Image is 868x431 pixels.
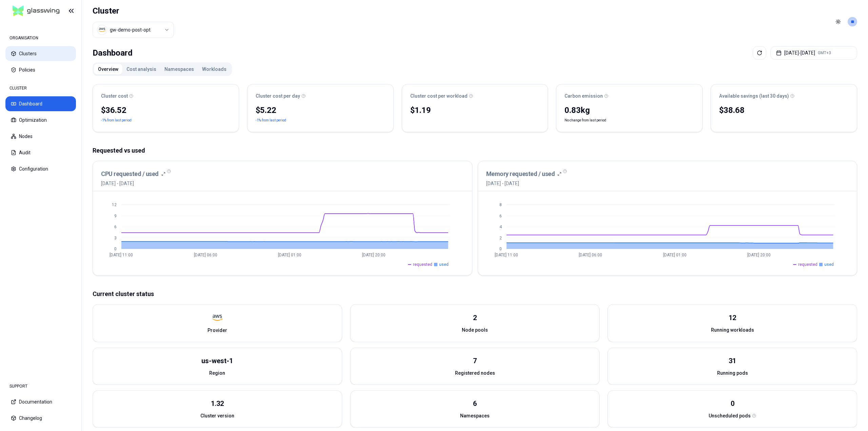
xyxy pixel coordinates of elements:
[101,180,165,187] span: [DATE] - [DATE]
[729,313,736,322] div: 12
[473,313,477,322] div: 2
[5,394,76,409] button: Documentation
[747,253,770,257] tspan: [DATE] 20:00
[278,253,301,257] tspan: [DATE] 01:00
[473,356,477,366] div: 7
[499,202,501,207] tspan: 8
[410,105,540,116] div: $1.19
[770,46,857,60] button: [DATE]-[DATE]GMT+3
[719,105,849,116] div: $38.68
[5,113,76,128] button: Optimization
[114,236,117,240] tspan: 3
[99,26,105,33] img: aws
[10,3,62,19] img: GlassWing
[5,81,76,95] div: CLUSTER
[731,399,734,408] div: 0
[101,105,231,116] div: $36.52
[473,399,477,408] div: 6
[201,356,233,366] div: us-west-1
[211,399,224,408] div: 1.32
[663,253,686,257] tspan: [DATE] 01:00
[122,64,160,75] button: Cost analysis
[93,289,857,299] p: Current cluster status
[256,117,286,124] p: -1% from last period
[486,180,562,187] span: [DATE] - [DATE]
[5,46,76,61] button: Clusters
[460,412,490,419] span: Namespaces
[114,247,117,251] tspan: 0
[711,327,754,333] span: Running workloads
[112,202,117,207] tspan: 12
[362,253,386,257] tspan: [DATE] 20:00
[499,236,501,240] tspan: 2
[93,146,857,155] p: Requested vs used
[160,64,198,75] button: Namespaces
[565,93,694,99] div: Carbon emission
[200,412,234,419] span: Cluster version
[729,356,736,366] div: 31
[5,31,76,45] div: ORGANISATION
[556,103,702,132] div: No change from last period
[455,370,495,376] span: Registered nodes
[824,262,834,267] span: used
[5,96,76,111] button: Dashboard
[256,93,385,99] div: Cluster cost per day
[256,105,385,116] div: $5.22
[709,412,751,419] span: Unscheduled pods
[212,313,222,323] img: aws
[462,327,488,333] span: Node pools
[413,262,432,267] span: requested
[208,327,227,334] span: Provider
[101,169,159,179] h3: CPU requested / used
[93,46,133,60] div: Dashboard
[5,161,76,176] button: Configuration
[93,22,174,38] button: Select a value
[114,224,117,229] tspan: 6
[798,262,817,267] span: requested
[194,253,217,257] tspan: [DATE] 06:00
[101,93,231,99] div: Cluster cost
[114,214,117,218] tspan: 9
[499,247,501,251] tspan: 0
[110,26,151,33] div: gw-demo-post-opt
[93,5,174,16] h1: Cluster
[5,411,76,426] button: Changelog
[94,64,122,75] button: Overview
[565,105,694,116] div: 0.83 kg
[499,224,502,229] tspan: 4
[719,93,849,99] div: Available savings (last 30 days)
[101,117,132,124] p: -1% from last period
[439,262,449,267] span: used
[5,379,76,393] div: SUPPORT
[410,93,540,99] div: Cluster cost per workload
[717,370,748,376] span: Running pods
[5,145,76,160] button: Audit
[495,253,518,257] tspan: [DATE] 11:00
[499,214,501,218] tspan: 6
[579,253,602,257] tspan: [DATE] 06:00
[5,129,76,144] button: Nodes
[198,64,231,75] button: Workloads
[818,50,831,56] span: GMT+3
[209,370,225,376] span: Region
[5,62,76,77] button: Policies
[110,253,133,257] tspan: [DATE] 11:00
[486,169,555,179] h3: Memory requested / used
